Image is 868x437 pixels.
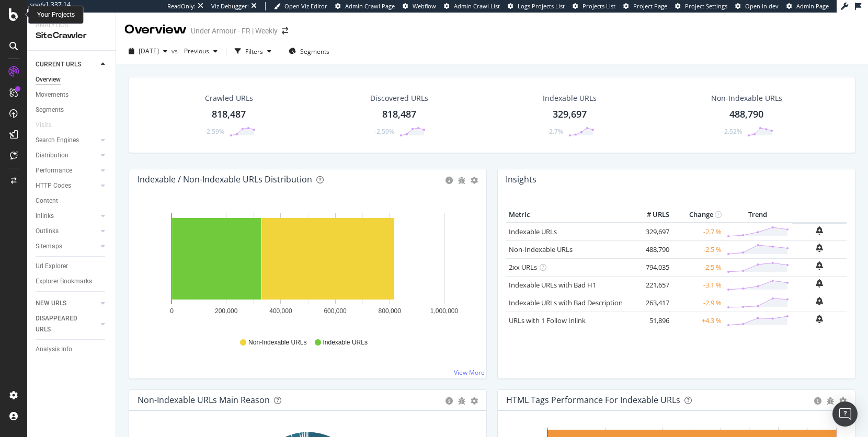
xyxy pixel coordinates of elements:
text: 600,000 [324,307,347,315]
span: Segments [300,47,329,56]
th: Change [672,207,724,223]
text: 200,000 [215,307,238,315]
div: Analysis Info [36,344,72,355]
span: Admin Page [796,2,829,10]
div: -2.52% [722,127,742,136]
div: bug [458,177,465,184]
td: 794,035 [630,258,672,276]
a: Admin Page [786,2,829,10]
td: 488,790 [630,240,672,258]
div: Analytics [36,21,107,30]
td: -2.7 % [672,223,724,241]
div: Inlinks [36,211,54,222]
span: Open in dev [745,2,779,10]
div: Content [36,195,58,206]
span: Project Page [633,2,667,10]
a: Projects List [573,2,615,10]
div: HTTP Codes [36,180,71,191]
text: 0 [170,307,174,315]
span: Admin Crawl List [454,2,500,10]
text: 400,000 [269,307,292,315]
a: Non-Indexable URLs [509,245,573,254]
div: Filters [245,47,263,56]
div: Url Explorer [36,261,68,272]
div: Distribution [36,150,68,161]
div: arrow-right-arrow-left [282,27,288,34]
div: 818,487 [212,108,246,121]
a: Performance [36,165,98,176]
div: bell-plus [816,297,823,305]
span: Project Settings [685,2,727,10]
span: Open Viz Editor [284,2,327,10]
div: Explorer Bookmarks [36,276,92,287]
div: bell-plus [816,279,823,287]
a: Project Settings [675,2,727,10]
a: Url Explorer [36,261,108,272]
a: Sitemaps [36,241,98,252]
div: Discovered URLs [370,93,428,103]
div: Indexable / Non-Indexable URLs Distribution [138,174,312,185]
td: -3.1 % [672,276,724,294]
div: Non-Indexable URLs [711,93,782,103]
div: Visits [36,120,51,131]
a: Segments [36,105,108,116]
div: bug [827,397,834,405]
a: Distribution [36,150,98,161]
div: gear [471,397,478,405]
a: Explorer Bookmarks [36,276,108,287]
div: Movements [36,89,68,100]
a: Admin Crawl Page [335,2,395,10]
td: +4.3 % [672,312,724,329]
div: SiteCrawler [36,30,107,42]
div: Sitemaps [36,241,62,252]
div: bell-plus [816,244,823,252]
div: Overview [36,74,61,85]
td: 51,896 [630,312,672,329]
span: Webflow [413,2,436,10]
div: gear [471,177,478,184]
div: Outlinks [36,226,59,237]
a: Outlinks [36,226,98,237]
a: 2xx URLs [509,262,537,272]
h4: Insights [506,172,536,187]
span: Logs Projects List [518,2,565,10]
div: NEW URLS [36,298,66,309]
div: Segments [36,105,64,116]
div: bell-plus [816,315,823,323]
a: View More [454,368,485,377]
span: Non-Indexable URLs [248,338,306,347]
div: circle-info [446,177,453,184]
div: Performance [36,165,72,176]
div: Viz Debugger: [211,2,249,10]
a: Inlinks [36,211,98,222]
a: NEW URLS [36,298,98,309]
a: CURRENT URLS [36,59,98,70]
td: 221,657 [630,276,672,294]
td: -2.5 % [672,258,724,276]
a: Indexable URLs with Bad H1 [509,280,596,290]
a: Visits [36,120,62,131]
div: gear [839,397,847,405]
text: 1,000,000 [430,307,459,315]
a: Logs Projects List [508,2,565,10]
div: -2.59% [204,127,224,136]
a: Overview [36,74,108,85]
div: HTML Tags Performance for Indexable URLs [506,395,680,405]
text: 800,000 [379,307,402,315]
td: 329,697 [630,223,672,241]
a: Analysis Info [36,344,108,355]
th: Trend [724,207,792,223]
span: 2025 Sep. 4th [139,47,159,55]
div: DISAPPEARED URLS [36,313,88,335]
div: Indexable URLs [543,93,597,103]
div: -2.7% [547,127,563,136]
div: Non-Indexable URLs Main Reason [138,395,270,405]
a: Search Engines [36,135,98,146]
a: Indexable URLs [509,227,557,236]
div: -2.59% [374,127,394,136]
a: Open Viz Editor [274,2,327,10]
a: Content [36,195,108,206]
span: Admin Crawl Page [345,2,395,10]
button: Segments [284,43,334,60]
td: 263,417 [630,294,672,312]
